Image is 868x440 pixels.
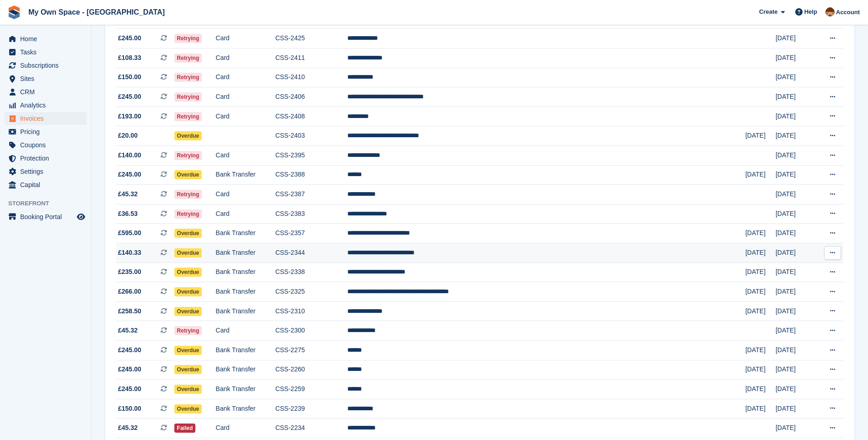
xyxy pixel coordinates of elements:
[118,404,141,413] span: £150.00
[776,68,814,87] td: [DATE]
[174,209,202,219] span: Retrying
[275,340,348,360] td: CSS-2275
[174,151,202,160] span: Retrying
[118,384,141,394] span: £245.00
[275,107,348,126] td: CSS-2408
[216,243,275,263] td: Bank Transfer
[776,399,814,419] td: [DATE]
[745,126,776,146] td: [DATE]
[5,125,86,138] a: menu
[20,32,75,45] span: Home
[20,99,75,112] span: Analytics
[275,282,348,302] td: CSS-2325
[118,92,141,102] span: £245.00
[776,107,814,126] td: [DATE]
[75,211,86,222] a: Preview store
[804,7,817,16] span: Help
[118,423,138,433] span: £45.32
[216,48,275,68] td: Card
[20,178,75,191] span: Capital
[118,112,141,121] span: £193.00
[174,346,202,355] span: Overdue
[275,87,348,107] td: CSS-2406
[216,204,275,224] td: Card
[25,5,168,20] a: My Own Space - [GEOGRAPHIC_DATA]
[174,326,202,335] span: Retrying
[275,263,348,282] td: CSS-2338
[5,86,86,98] a: menu
[5,59,86,72] a: menu
[174,404,202,413] span: Overdue
[745,340,776,360] td: [DATE]
[5,72,86,85] a: menu
[118,345,141,355] span: £245.00
[216,399,275,419] td: Bank Transfer
[776,165,814,185] td: [DATE]
[118,209,138,219] span: £36.53
[216,360,275,380] td: Bank Transfer
[174,112,202,121] span: Retrying
[275,165,348,185] td: CSS-2388
[20,165,75,178] span: Settings
[216,419,275,438] td: Card
[216,263,275,282] td: Bank Transfer
[174,307,202,316] span: Overdue
[5,165,86,178] a: menu
[174,365,202,374] span: Overdue
[5,178,86,191] a: menu
[118,326,138,335] span: £45.32
[8,199,91,208] span: Storefront
[776,380,814,399] td: [DATE]
[776,301,814,321] td: [DATE]
[836,8,860,17] span: Account
[216,185,275,204] td: Card
[118,170,141,179] span: £245.00
[275,243,348,263] td: CSS-2344
[216,224,275,243] td: Bank Transfer
[275,185,348,204] td: CSS-2387
[275,301,348,321] td: CSS-2310
[825,7,835,16] img: Paula Harris
[275,48,348,68] td: CSS-2411
[216,340,275,360] td: Bank Transfer
[216,107,275,126] td: Card
[174,131,202,140] span: Overdue
[216,282,275,302] td: Bank Transfer
[174,170,202,179] span: Overdue
[216,380,275,399] td: Bank Transfer
[745,243,776,263] td: [DATE]
[745,282,776,302] td: [DATE]
[118,365,141,374] span: £245.00
[174,34,202,43] span: Retrying
[745,301,776,321] td: [DATE]
[776,126,814,146] td: [DATE]
[174,385,202,394] span: Overdue
[174,190,202,199] span: Retrying
[20,210,75,223] span: Booking Portal
[5,112,86,125] a: menu
[275,321,348,341] td: CSS-2300
[745,399,776,419] td: [DATE]
[776,282,814,302] td: [DATE]
[759,7,777,16] span: Create
[275,29,348,48] td: CSS-2425
[118,189,138,199] span: £45.32
[776,243,814,263] td: [DATE]
[216,68,275,87] td: Card
[275,360,348,380] td: CSS-2260
[174,229,202,238] span: Overdue
[118,72,141,82] span: £150.00
[7,5,21,19] img: stora-icon-8386f47178a22dfd0bd8f6a31ec36ba5ce8667c1dd55bd0f319d3a0aa187defe.svg
[118,306,141,316] span: £258.50
[174,92,202,102] span: Retrying
[776,87,814,107] td: [DATE]
[118,33,141,43] span: £245.00
[216,146,275,166] td: Card
[118,228,141,238] span: £595.00
[745,224,776,243] td: [DATE]
[745,360,776,380] td: [DATE]
[20,152,75,165] span: Protection
[118,150,141,160] span: £140.00
[275,224,348,243] td: CSS-2357
[216,165,275,185] td: Bank Transfer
